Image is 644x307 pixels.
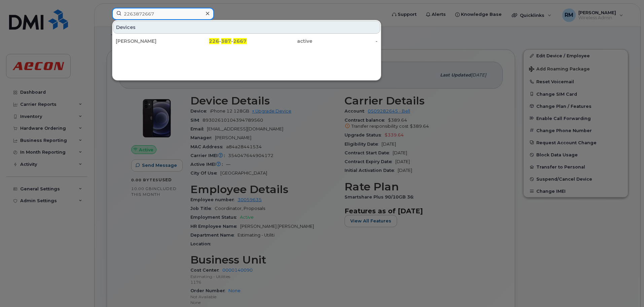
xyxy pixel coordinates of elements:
[233,38,247,44] span: 2667
[181,38,247,44] div: - -
[112,8,214,20] input: Find something...
[312,38,378,44] div: -
[209,38,219,44] span: 226
[113,21,380,34] div: Devices
[113,35,380,47] a: [PERSON_NAME]226-387-2667active-
[221,38,231,44] span: 387
[247,38,312,44] div: active
[116,38,181,44] div: [PERSON_NAME]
